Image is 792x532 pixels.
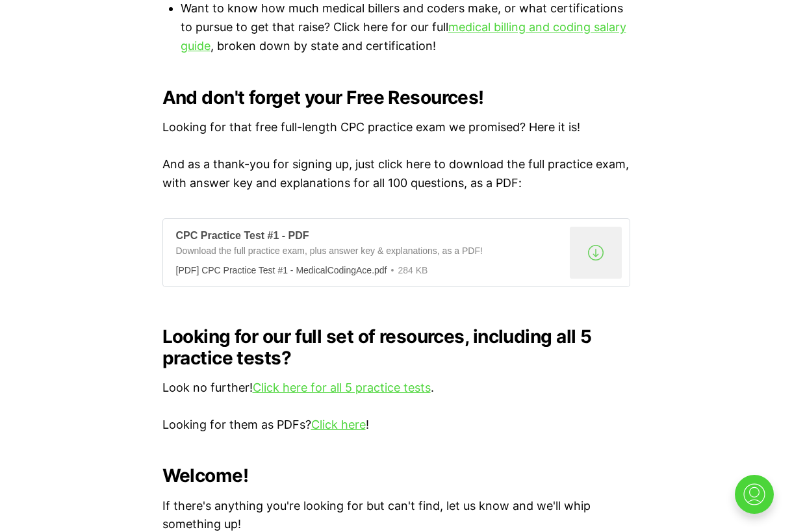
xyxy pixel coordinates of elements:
div: [PDF] CPC Practice Test #1 - MedicalCodingAce.pdf [176,265,387,275]
a: medical billing and coding salary guide [181,20,626,53]
div: CPC Practice Test #1 - PDF [176,229,565,243]
a: Click here for all 5 practice tests [253,381,431,394]
h2: Welcome! [162,465,630,486]
h2: And don't forget your Free Resources! [162,87,630,108]
iframe: portal-trigger [724,468,792,532]
p: Look no further! . [162,379,630,398]
div: 284 KB [387,264,428,276]
div: Download the full practice exam, plus answer key & explanations, as a PDF! [176,245,565,261]
h2: Looking for our full set of resources, including all 5 practice tests? [162,326,630,368]
p: Looking for them as PDFs? ! [162,416,630,435]
p: And as a thank-you for signing up, just click here to download the full practice exam, with answe... [162,155,630,193]
a: CPC Practice Test #1 - PDFDownload the full practice exam, plus answer key & explanations, as a P... [162,218,630,287]
a: Click here [311,418,366,431]
p: Looking for that free full-length CPC practice exam we promised? Here it is! [162,118,630,137]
